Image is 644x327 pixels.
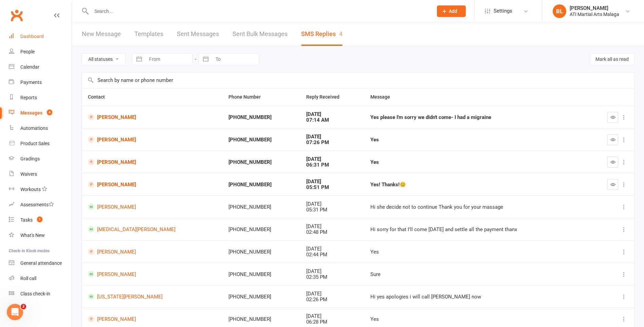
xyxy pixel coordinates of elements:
[82,88,222,106] th: Contact
[20,276,36,281] div: Roll call
[228,249,294,255] div: [PHONE_NUMBER]
[9,29,72,44] a: Dashboard
[300,88,364,106] th: Reply Received
[306,201,358,207] div: [DATE]
[88,271,216,277] a: [PERSON_NAME]
[228,115,294,120] div: [PHONE_NUMBER]
[228,159,294,165] div: [PHONE_NUMBER]
[9,151,72,167] a: Gradings
[553,4,566,18] div: BL
[306,297,358,303] div: 02:26 PM
[370,227,582,233] div: Hi sorry for that I'll come [DATE] and settle all the payment thanx
[9,197,72,212] a: Assessments
[88,226,216,233] a: [MEDICAL_DATA][PERSON_NAME]
[20,156,40,161] div: Gradings
[145,53,192,65] input: From
[306,224,358,229] div: [DATE]
[306,269,358,274] div: [DATE]
[306,156,358,162] div: [DATE]
[306,140,358,145] div: 07:26 PM
[20,260,62,266] div: General attendance
[370,204,582,210] div: Hi she decide not to continue Thank you for your massage
[9,121,72,136] a: Automations
[9,105,72,121] a: Messages 4
[570,5,619,11] div: [PERSON_NAME]
[370,249,582,255] div: Yes
[20,171,37,177] div: Waivers
[228,182,294,188] div: [PHONE_NUMBER]
[8,7,25,24] a: Clubworx
[20,217,33,223] div: Tasks
[370,137,582,143] div: Yes
[88,204,216,210] a: [PERSON_NAME]
[494,3,512,19] span: Settings
[9,167,72,182] a: Waivers
[9,271,72,286] a: Roll call
[20,202,54,207] div: Assessments
[20,95,37,100] div: Reports
[20,291,50,296] div: Class check-in
[306,134,358,140] div: [DATE]
[370,294,582,300] div: Hi yes apologies i will call [PERSON_NAME] now
[212,53,259,65] input: To
[20,233,45,238] div: What's New
[9,136,72,151] a: Product Sales
[339,30,343,37] div: 4
[449,8,457,14] span: Add
[233,22,288,46] a: Sent Bulk Messages
[37,217,42,222] span: 1
[20,34,44,39] div: Dashboard
[370,272,582,277] div: Sure
[88,248,216,255] a: [PERSON_NAME]
[9,75,72,90] a: Payments
[9,256,72,271] a: General attendance kiosk mode
[177,22,219,46] a: Sent Messages
[228,272,294,277] div: [PHONE_NUMBER]
[20,49,35,54] div: People
[47,109,52,115] span: 4
[570,11,619,17] div: ATI Martial Arts Malaga
[370,115,582,120] div: Yes please I'm sorry we didn't come- I had a migraine
[9,228,72,243] a: What's New
[88,293,216,300] a: [US_STATE][PERSON_NAME]
[9,59,72,75] a: Calendar
[370,159,582,165] div: Yes
[9,286,72,302] a: Class kiosk mode
[134,22,163,46] a: Templates
[7,304,23,320] iframe: Intercom live chat
[82,72,634,88] input: Search by name or phone number
[301,22,343,46] a: SMS Replies4
[20,80,42,85] div: Payments
[306,117,358,123] div: 07:14 AM
[306,111,358,117] div: [DATE]
[306,246,358,252] div: [DATE]
[9,182,72,197] a: Workouts
[590,53,634,65] button: Mark all as read
[88,181,216,188] a: [PERSON_NAME]
[228,204,294,210] div: [PHONE_NUMBER]
[20,64,39,70] div: Calendar
[306,185,358,190] div: 05:51 PM
[222,88,300,106] th: Phone Number
[89,6,428,16] input: Search...
[306,319,358,325] div: 06:28 PM
[9,44,72,59] a: People
[306,252,358,258] div: 02:44 PM
[306,207,358,213] div: 05:31 PM
[306,274,358,280] div: 02:35 PM
[9,90,72,105] a: Reports
[364,88,588,106] th: Message
[370,316,582,322] div: Yes
[82,22,121,46] a: New Message
[306,162,358,168] div: 06:31 PM
[437,5,466,17] button: Add
[306,313,358,319] div: [DATE]
[228,137,294,143] div: [PHONE_NUMBER]
[306,229,358,235] div: 02:48 PM
[20,187,41,192] div: Workouts
[20,141,50,146] div: Product Sales
[370,182,582,188] div: Yes! Thanks!😊
[306,291,358,297] div: [DATE]
[88,136,216,143] a: [PERSON_NAME]
[228,316,294,322] div: [PHONE_NUMBER]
